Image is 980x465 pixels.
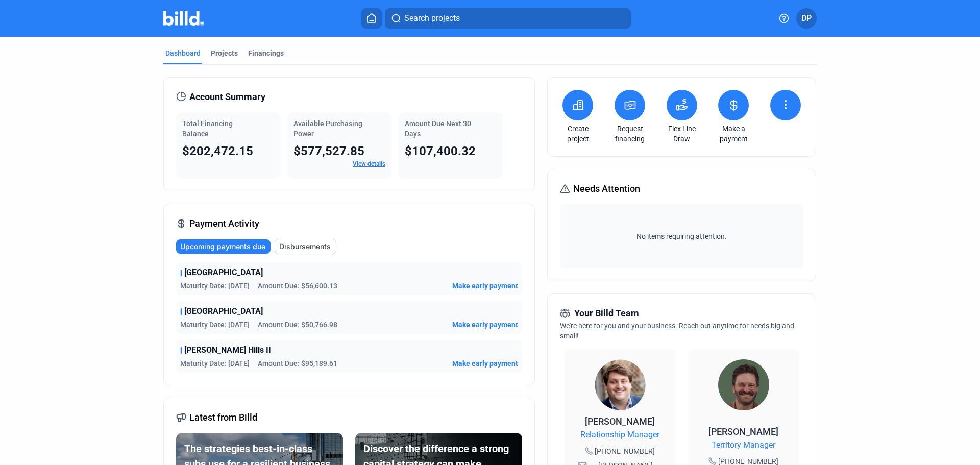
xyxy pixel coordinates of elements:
span: Needs Attention [573,182,640,196]
a: View details [353,160,385,167]
span: DP [801,12,812,25]
span: $577,527.85 [293,144,364,158]
span: Maturity Date: [DATE] [180,358,250,369]
span: Disbursements [279,241,331,252]
span: Payment Activity [189,216,259,231]
a: Request financing [612,124,648,144]
span: [GEOGRAPHIC_DATA] [184,305,263,317]
span: Maturity Date: [DATE] [180,320,250,330]
span: Amount Due: $56,600.13 [258,281,337,291]
span: Amount Due Next 30 Days [405,119,471,138]
span: [PHONE_NUMBER] [595,446,655,456]
span: [PERSON_NAME] Hills II [184,344,271,356]
span: We're here for you and your business. Reach out anytime for needs big and small! [560,322,794,340]
button: Make early payment [452,281,518,291]
span: No items requiring attention. [564,231,799,241]
div: Dashboard [165,48,201,58]
button: Make early payment [452,320,518,330]
div: Projects [211,48,238,58]
span: [PERSON_NAME] [585,416,655,427]
span: Amount Due: $95,189.61 [258,358,337,369]
span: Total Financing Balance [182,119,233,138]
span: $202,472.15 [182,144,253,158]
span: Available Purchasing Power [293,119,362,138]
img: Territory Manager [718,359,769,410]
button: Search projects [385,8,631,29]
span: Territory Manager [712,439,775,451]
span: Your Billd Team [574,306,639,321]
div: Financings [248,48,284,58]
img: Billd Company Logo [163,11,204,26]
button: Upcoming payments due [176,239,271,254]
img: Relationship Manager [595,359,646,410]
span: [PERSON_NAME] [708,426,778,437]
a: Flex Line Draw [664,124,700,144]
span: Upcoming payments due [180,241,265,252]
button: Make early payment [452,358,518,369]
a: Make a payment [716,124,751,144]
span: Relationship Manager [580,429,659,441]
span: Amount Due: $50,766.98 [258,320,337,330]
span: Account Summary [189,90,265,104]
span: Search projects [404,12,460,25]
span: Latest from Billd [189,410,257,425]
a: Create project [560,124,596,144]
span: Maturity Date: [DATE] [180,281,250,291]
button: DP [796,8,817,29]
span: $107,400.32 [405,144,476,158]
span: [GEOGRAPHIC_DATA] [184,266,263,279]
button: Disbursements [275,239,336,254]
